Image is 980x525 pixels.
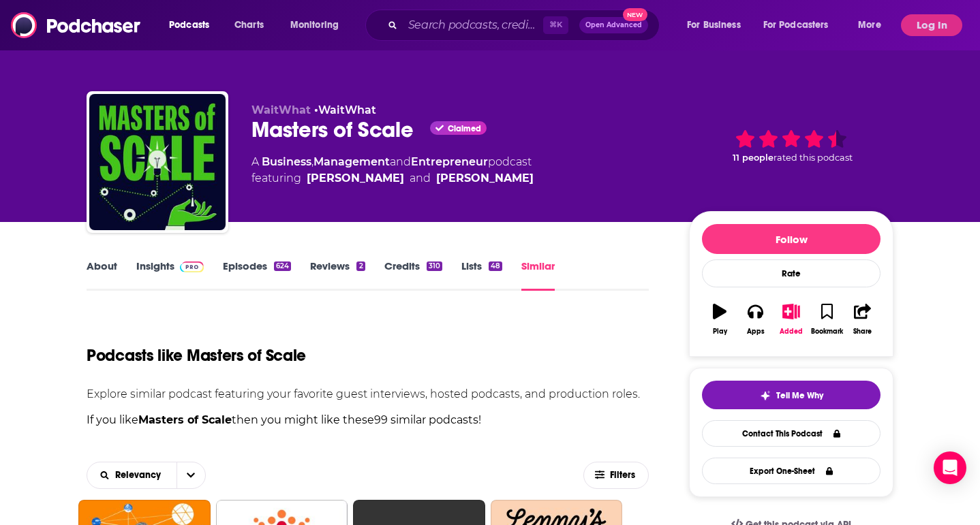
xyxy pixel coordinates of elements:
div: Share [853,328,872,336]
span: and [410,170,431,187]
span: , [311,155,313,168]
span: ⌘ K [543,16,568,34]
div: 2 [356,261,365,271]
span: and [390,155,411,168]
span: rated this podcast [774,153,853,163]
span: Claimed [448,125,481,132]
a: Similar [521,259,555,291]
span: featuring [251,170,534,187]
div: 48 [489,261,502,271]
div: A podcast [251,154,534,187]
h2: Choose List sort [87,462,206,489]
button: Export One-Sheet [702,458,881,484]
div: Added [780,328,803,336]
p: If you like then you might like these 99 similar podcasts ! [87,411,649,429]
a: Entrepreneur [411,155,488,168]
button: Play [702,295,737,344]
div: Search podcasts, credits, & more... [378,10,673,41]
button: open menu [754,14,848,36]
div: Apps [747,328,765,336]
a: Contact This Podcast [702,420,881,447]
button: Open AdvancedNew [579,17,648,33]
div: Bookmark [811,328,843,336]
a: [PERSON_NAME] [307,170,404,187]
a: InsightsPodchaser Pro [136,259,204,291]
img: Podchaser Pro [180,261,204,272]
div: 11 peoplerated this podcast [689,104,893,188]
span: For Business [687,16,741,35]
span: Monitoring [290,16,339,35]
button: Follow [702,224,881,254]
div: Rate [702,259,881,287]
div: Play [713,328,727,336]
h1: Podcasts like Masters of Scale [87,345,306,366]
button: Added [774,295,809,344]
button: open menu [281,14,356,36]
a: Business [262,155,311,168]
button: open menu [177,462,205,488]
div: 310 [427,261,442,271]
span: Podcasts [169,16,209,35]
img: tell me why sparkle [760,390,771,401]
button: open menu [677,14,758,36]
span: Filters [610,471,637,480]
button: Apps [737,295,773,344]
img: Podchaser - Follow, Share and Rate Podcasts [11,12,142,38]
a: Lists48 [461,259,502,291]
span: More [858,16,881,35]
span: WaitWhat [251,104,311,116]
input: Search podcasts, credits, & more... [403,14,543,36]
span: Charts [234,16,264,35]
span: Open Advanced [585,22,642,29]
div: Open Intercom Messenger [934,451,966,484]
button: Bookmark [809,295,844,344]
div: 624 [274,261,291,271]
a: WaitWhat [318,104,376,116]
span: Tell Me Why [776,390,823,401]
strong: Masters of Scale [138,413,232,426]
span: 11 people [733,153,774,163]
a: Charts [226,14,272,36]
img: Masters of Scale [89,94,226,230]
a: About [87,259,117,291]
a: [PERSON_NAME] [436,170,534,187]
a: Credits310 [384,259,442,291]
button: open menu [159,14,227,36]
button: open menu [87,471,177,480]
span: For Podcasters [763,16,829,35]
button: Filters [583,462,649,489]
button: Share [845,295,881,344]
a: Episodes624 [223,259,291,291]
span: Relevancy [115,471,166,480]
span: • [314,104,376,116]
button: Log In [901,14,962,36]
button: tell me why sparkleTell Me Why [702,381,881,409]
a: Management [313,155,390,168]
span: New [623,8,647,21]
a: Reviews2 [310,259,365,291]
p: Explore similar podcast featuring your favorite guest interviews, hosted podcasts, and production... [87,387,649,400]
button: open menu [848,14,898,36]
